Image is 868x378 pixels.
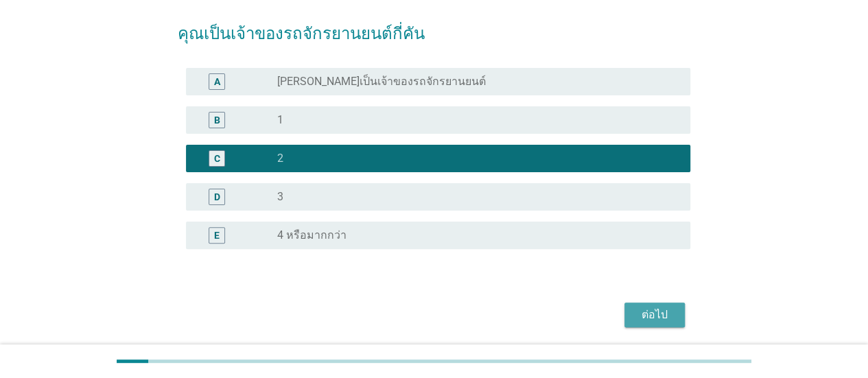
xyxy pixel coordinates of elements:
h2: คุณเป็นเจ้าของรถจักรยานยนต์กี่คัน [178,8,690,46]
div: C [214,151,220,165]
label: 1 [277,113,283,127]
div: D [214,189,220,204]
label: 3 [277,190,283,204]
div: A [214,74,220,88]
div: E [214,228,220,242]
label: [PERSON_NAME]เป็นเจ้าของรถจักรยานยนต์ [277,75,486,88]
label: 4 หรือมากกว่า [277,228,347,242]
div: B [214,113,220,127]
label: 2 [277,152,283,165]
div: ต่อไป [635,307,674,323]
button: ต่อไป [624,303,685,327]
